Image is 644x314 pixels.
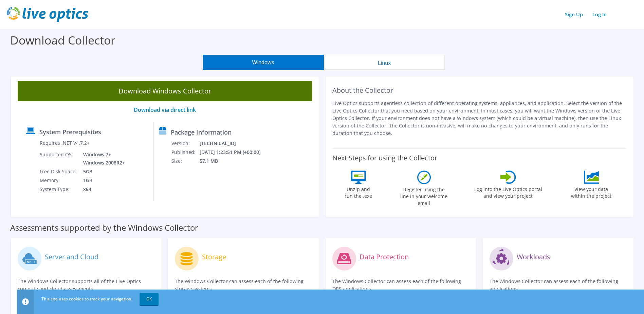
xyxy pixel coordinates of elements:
[134,106,196,114] a: Download via direct link
[39,150,78,167] td: Supported OS:
[332,86,627,94] h2: About the Collector
[171,129,232,136] label: Package Information
[175,278,312,293] p: The Windows Collector can assess each of the following storage systems.
[343,184,374,199] label: Unzip and run the .exe
[171,148,199,157] td: Published:
[78,185,126,194] td: x64
[39,167,78,176] td: Free Disk Space:
[39,176,78,185] td: Memory:
[199,157,270,165] td: 57.1 MB
[41,296,132,302] span: This site uses cookies to track your navigation.
[18,278,154,293] p: The Windows Collector supports all of the Live Optics compute and cloud assessments.
[45,254,98,260] label: Server and Cloud
[332,154,437,162] label: Next Steps for using the Collector
[39,128,101,135] label: System Prerequisites
[78,167,126,176] td: 5GB
[171,157,199,165] td: Size:
[140,293,159,305] a: OK
[18,81,312,101] a: Download Windows Collector
[202,254,226,260] label: Storage
[199,139,270,148] td: [TECHNICAL_ID]
[332,278,469,293] p: The Windows Collector can assess each of the following DPS applications.
[10,224,198,231] label: Assessments supported by the Windows Collector
[324,55,445,70] button: Linux
[40,140,90,146] label: Requires .NET V4.7.2+
[7,7,88,22] img: live_optics_svg.svg
[39,185,78,194] td: System Type:
[199,148,270,157] td: [DATE] 1:23:51 PM (+00:00)
[171,139,199,148] td: Version:
[562,10,586,19] a: Sign Up
[474,184,542,199] label: Log into the Live Optics portal and view your project
[399,184,449,207] label: Register using the line in your welcome email
[332,100,627,137] p: Live Optics supports agentless collection of different operating systems, appliances, and applica...
[10,32,115,48] label: Download Collector
[203,55,324,70] button: Windows
[589,10,610,19] a: Log In
[490,278,626,293] p: The Windows Collector can assess each of the following applications.
[360,254,409,260] label: Data Protection
[78,176,126,185] td: 1GB
[517,254,550,260] label: Workloads
[78,150,126,167] td: Windows 7+ Windows 2008R2+
[567,184,616,199] label: View your data within the project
